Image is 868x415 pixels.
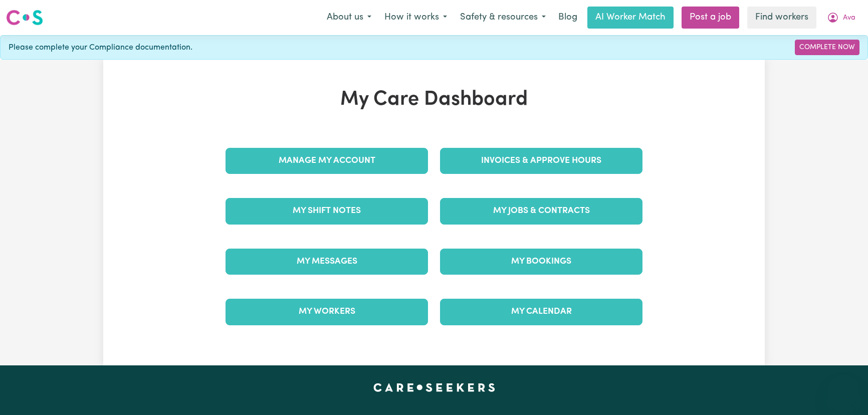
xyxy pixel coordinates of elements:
[6,9,43,27] img: Careseekers logo
[440,198,642,224] a: My Jobs & Contracts
[454,7,552,28] button: Safety & resources
[226,148,428,174] a: Manage My Account
[552,7,583,29] a: Blog
[843,13,855,24] span: Ava
[220,88,648,112] h1: My Care Dashboard
[587,7,674,29] a: AI Worker Match
[820,7,862,28] button: My Account
[440,249,642,275] a: My Bookings
[682,7,739,29] a: Post a job
[226,299,428,325] a: My Workers
[747,7,816,29] a: Find workers
[373,383,495,391] a: Careseekers home page
[440,148,642,174] a: Invoices & Approve Hours
[226,249,428,275] a: My Messages
[320,7,378,28] button: About us
[828,375,860,407] iframe: Button to launch messaging window
[378,7,454,28] button: How it works
[440,299,642,325] a: My Calendar
[6,6,43,29] a: Careseekers logo
[9,42,192,54] span: Please complete your Compliance documentation.
[795,40,859,55] a: Complete Now
[226,198,428,224] a: My Shift Notes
